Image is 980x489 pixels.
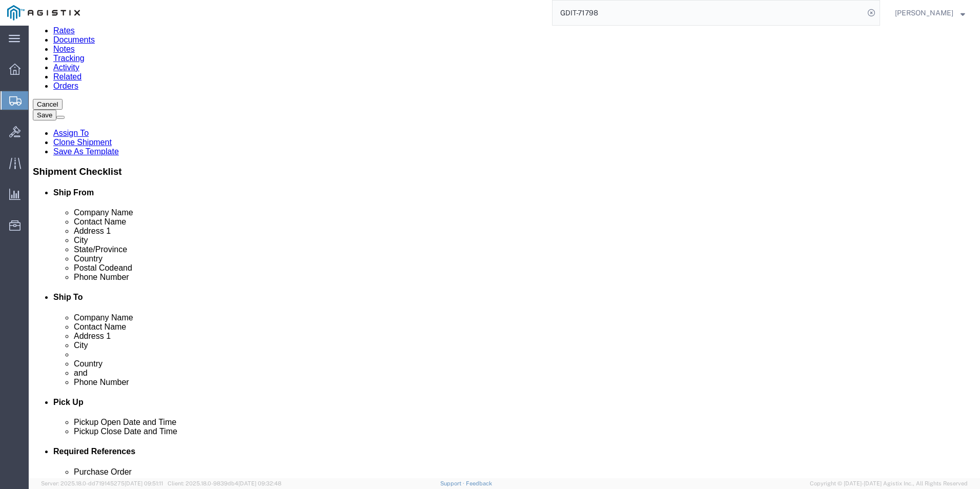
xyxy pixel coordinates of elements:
a: Support [440,480,466,486]
span: Client: 2025.18.0-9839db4 [168,480,281,486]
span: [DATE] 09:32:48 [238,480,281,486]
span: Server: 2025.18.0-dd719145275 [41,480,163,486]
input: Search for shipment number, reference number [553,1,864,25]
a: Feedback [466,480,492,486]
button: [PERSON_NAME] [894,7,966,19]
iframe: FS Legacy Container [29,26,980,478]
span: Copyright © [DATE]-[DATE] Agistix Inc., All Rights Reserved [810,479,968,488]
span: [DATE] 09:51:11 [125,480,163,486]
span: Mitchell Mattocks [895,7,953,18]
img: logo [7,5,80,21]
